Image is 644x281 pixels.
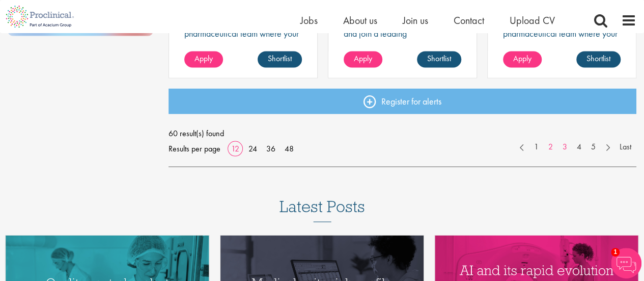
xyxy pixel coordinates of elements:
span: 60 result(s) found [169,125,636,141]
h3: Latest Posts [279,197,365,222]
a: Jobs [300,14,318,27]
span: Results per page [169,141,220,156]
a: Last [614,141,636,152]
a: 12 [228,143,243,154]
a: 2 [543,141,558,152]
a: About us [343,14,377,27]
span: Apply [194,53,213,64]
a: 3 [557,141,572,152]
a: 24 [245,143,261,154]
span: 1 [611,248,620,257]
a: Contact [454,14,484,27]
a: 5 [586,141,601,152]
a: Apply [503,51,542,67]
a: 48 [281,143,297,154]
a: Apply [184,51,223,67]
a: Shortlist [417,51,461,67]
span: Apply [354,53,372,64]
a: 36 [263,143,279,154]
a: Apply [344,51,382,67]
img: Chatbot [611,248,641,278]
a: Shortlist [576,51,621,67]
a: 4 [572,141,586,152]
a: Join us [403,14,428,27]
a: Register for alerts [169,88,636,114]
span: Apply [513,53,531,64]
a: Shortlist [258,51,302,67]
a: Upload CV [510,14,555,27]
a: 1 [529,141,544,152]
